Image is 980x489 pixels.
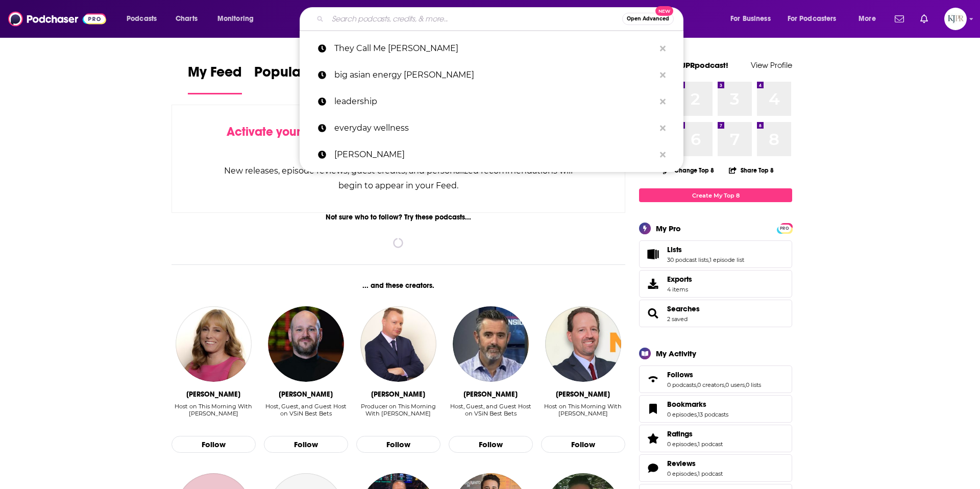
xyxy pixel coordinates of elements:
[667,370,693,379] span: Follows
[697,470,698,477] span: ,
[667,245,744,254] a: Lists
[697,411,698,418] span: ,
[453,306,528,382] img: Dave Ross
[656,224,681,233] div: My Pro
[264,403,348,425] div: Host, Guest, and Guest Host on VSiN Best Bets
[667,275,692,284] span: Exports
[171,403,256,425] div: Host on This Morning With Gordon Deal
[210,11,267,27] button: open menu
[334,115,655,141] p: everyday wellness
[356,436,440,453] button: Follow
[667,411,697,418] a: 0 episodes
[449,403,533,417] div: Host, Guest, and Guest Host on VSiN Best Bets
[627,16,669,21] span: Open Advanced
[300,115,683,141] a: everyday wellness
[667,304,700,313] a: Searches
[944,8,967,30] button: Show profile menu
[639,240,792,268] span: Lists
[300,141,683,168] a: [PERSON_NAME]
[334,141,655,168] p: kristen butler
[745,381,746,388] span: ,
[188,63,242,87] span: My Feed
[751,60,792,70] a: View Profile
[541,403,625,425] div: Host on This Morning With Gordon Deal
[667,286,692,293] span: 4 items
[698,441,723,448] a: 1 podcast
[643,306,663,321] a: Searches
[709,256,744,263] a: 1 episode list
[708,256,709,263] span: ,
[667,400,728,409] a: Bookmarks
[254,63,341,94] a: Popular Feed
[916,10,932,28] a: Show notifications dropdown
[639,188,792,202] a: Create My Top 8
[186,390,240,399] div: Jennifer Kushinka
[859,12,876,26] span: More
[463,390,518,399] div: Dave Ross
[667,370,761,379] a: Follows
[268,306,344,382] img: Wes Reynolds
[667,470,697,477] a: 0 episodes
[622,13,674,25] button: Open AdvancedNew
[171,403,256,417] div: Host on This Morning With [PERSON_NAME]
[643,247,663,261] a: Lists
[728,160,774,180] button: Share Top 8
[217,12,254,26] span: Monitoring
[667,459,696,468] span: Reviews
[643,372,663,386] a: Follows
[781,11,851,27] button: open menu
[556,390,610,399] div: Gordon Deal
[778,224,791,232] a: PRO
[698,411,728,418] a: 13 podcasts
[643,402,663,416] a: Bookmarks
[723,11,783,27] button: open menu
[171,213,625,222] div: Not sure who to follow? Try these podcasts...
[223,163,574,193] div: New releases, episode reviews, guest credits, and personalized recommendations will begin to appe...
[176,306,251,382] img: Jennifer Kushinka
[334,88,655,115] p: leadership
[667,381,696,388] a: 0 podcasts
[371,390,425,399] div: Mike Gavin
[667,400,706,409] span: Bookmarks
[639,300,792,327] span: Searches
[334,35,655,62] p: They Call Me Mista Yu
[309,7,693,31] div: Search podcasts, credits, & more...
[356,403,440,417] div: Producer on This Morning With [PERSON_NAME]
[264,403,348,417] div: Host, Guest, and Guest Host on VSiN Best Bets
[300,88,683,115] a: leadership
[667,441,697,448] a: 0 episodes
[223,125,574,154] div: by following Podcasts, Creators, Lists, and other Users!
[643,277,663,291] span: Exports
[360,306,436,382] img: Mike Gavin
[356,403,440,425] div: Producer on This Morning With Gordon Deal
[279,390,333,399] div: Wes Reynolds
[639,425,792,452] span: Ratings
[724,381,725,388] span: ,
[944,8,967,30] span: Logged in as KJPRpodcast
[643,461,663,475] a: Reviews
[119,11,170,27] button: open menu
[851,11,889,27] button: open menu
[176,12,198,26] span: Charts
[730,12,771,26] span: For Business
[667,429,723,438] a: Ratings
[227,124,331,139] span: Activate your Feed
[171,281,625,290] div: ... and these creators.
[545,306,621,382] img: Gordon Deal
[449,403,533,425] div: Host, Guest, and Guest Host on VSiN Best Bets
[697,441,698,448] span: ,
[643,431,663,446] a: Ratings
[639,395,792,423] span: Bookmarks
[127,12,157,26] span: Podcasts
[300,62,683,88] a: big asian energy [PERSON_NAME]
[788,12,837,26] span: For Podcasters
[778,225,791,232] span: PRO
[188,63,242,94] a: My Feed
[639,454,792,482] span: Reviews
